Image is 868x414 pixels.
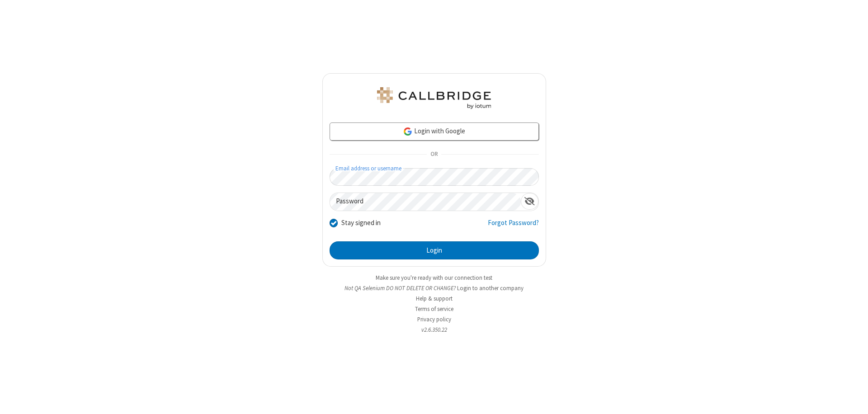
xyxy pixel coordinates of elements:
a: Help & support [416,295,453,302]
input: Password [330,193,521,211]
a: Forgot Password? [488,218,539,235]
a: Privacy policy [417,315,451,323]
label: Stay signed in [341,218,381,228]
input: Email address or username [330,168,539,186]
button: Login [330,241,539,259]
div: Show password [521,193,538,210]
img: google-icon.png [403,127,413,136]
img: QA Selenium DO NOT DELETE OR CHANGE [375,87,493,109]
li: v2.6.350.22 [322,325,546,334]
a: Login with Google [330,122,539,141]
a: Make sure you're ready with our connection test [376,274,492,282]
button: Login to another company [457,284,524,292]
iframe: Chat [845,390,861,408]
li: Not QA Selenium DO NOT DELETE OR CHANGE? [322,284,546,292]
span: OR [427,148,441,161]
a: Terms of service [415,305,453,313]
